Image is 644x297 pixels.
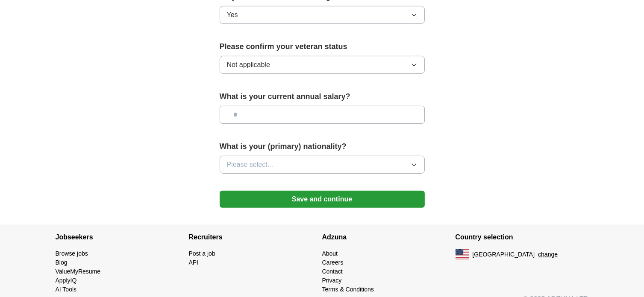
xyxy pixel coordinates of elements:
a: Browse jobs [56,250,88,257]
a: ValueMyResume [56,268,101,275]
a: API [189,259,199,266]
h4: Country selection [456,225,589,249]
span: Yes [227,10,238,20]
a: About [322,250,338,257]
button: change [538,250,558,259]
button: Yes [220,6,425,24]
a: Terms & Conditions [322,286,374,293]
button: Not applicable [220,56,425,74]
img: US flag [456,249,469,259]
span: [GEOGRAPHIC_DATA] [473,250,535,259]
a: Careers [322,259,344,266]
a: Post a job [189,250,215,257]
span: Not applicable [227,60,270,70]
a: Privacy [322,277,342,284]
label: What is your (primary) nationality? [220,141,425,152]
span: Please select... [227,160,273,170]
a: Blog [56,259,68,266]
a: ApplyIQ [56,277,77,284]
label: Please confirm your veteran status [220,41,425,52]
label: What is your current annual salary? [220,91,425,102]
button: Please select... [220,156,425,174]
a: Contact [322,268,343,275]
a: AI Tools [56,286,77,293]
button: Save and continue [220,191,425,208]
